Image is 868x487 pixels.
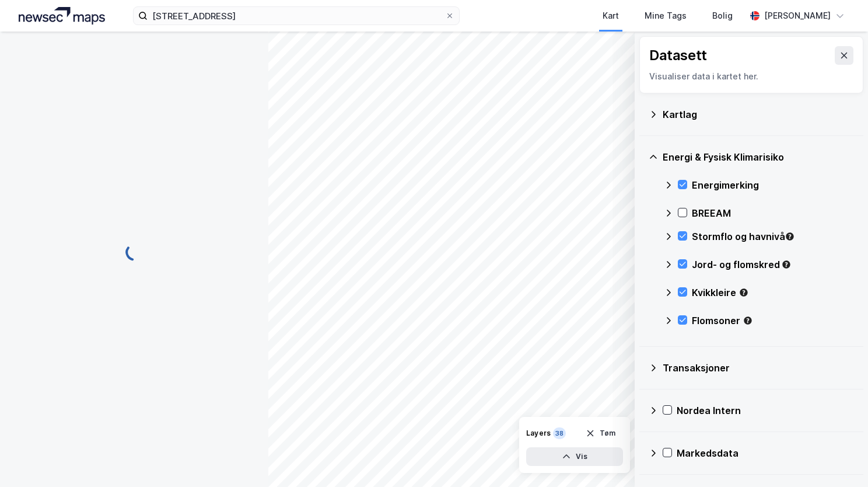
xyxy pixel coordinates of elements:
[692,206,854,220] div: BREEAM
[785,231,795,242] div: Tooltip anchor
[125,243,143,262] img: spinner.a6d8c91a73a9ac5275cf975e30b51cfb.svg
[692,178,854,192] div: Energimerking
[526,429,551,438] div: Layers
[692,229,854,243] div: Stormflo og havnivå
[663,361,854,375] div: Transaksjoner
[810,431,868,487] iframe: Chat Widget
[781,259,792,270] div: Tooltip anchor
[526,447,623,466] button: Vis
[677,403,854,418] div: Nordea Intern
[663,150,854,164] div: Energi & Fysisk Klimarisiko
[692,314,854,328] div: Flomsoner
[743,315,753,326] div: Tooltip anchor
[692,286,854,300] div: Kvikkleire
[663,107,854,121] div: Kartlag
[603,9,619,23] div: Kart
[692,258,854,272] div: Jord- og flomskred
[578,424,623,443] button: Tøm
[19,7,105,25] img: logo.a4113a55bc3d86da70a041830d287a7e.svg
[649,46,707,65] div: Datasett
[148,7,445,25] input: Søk på adresse, matrikkel, gårdeiere, leietakere eller personer
[712,9,733,23] div: Bolig
[764,9,831,23] div: [PERSON_NAME]
[738,287,749,298] div: Tooltip anchor
[553,427,566,439] div: 38
[649,69,853,84] div: Visualiser data i kartet her.
[677,446,854,460] div: Markedsdata
[645,9,687,23] div: Mine Tags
